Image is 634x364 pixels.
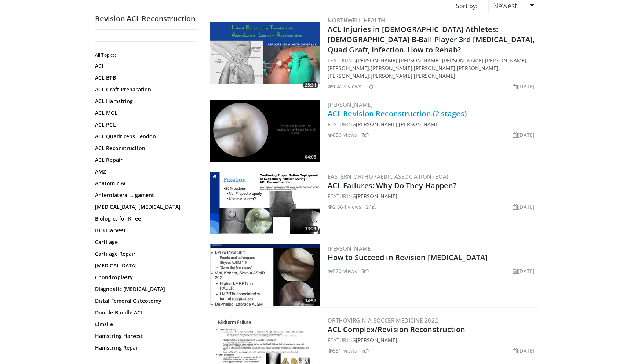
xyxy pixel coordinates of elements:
span: 04:05 [303,154,318,160]
a: [PERSON_NAME] [328,65,369,72]
img: fd060dbe-ec76-4036-8e0e-88d2d6c0f79b.300x170_q85_crop-smart_upscale.jpg [210,100,320,162]
a: [PERSON_NAME] [371,65,412,72]
a: 04:05 [210,100,320,162]
a: How to Succeed in Revision [MEDICAL_DATA] [328,252,488,262]
li: [DATE] [513,203,535,211]
a: ACL Repair [95,156,194,164]
a: Eastern Orthopaedic Association (EOA) [328,173,449,180]
h2: All Topics: [95,52,196,58]
li: 2,664 views [328,203,361,211]
div: FEATURING [328,192,538,200]
div: FEATURING [328,336,538,344]
a: [PERSON_NAME] [356,57,397,64]
a: [PERSON_NAME] [356,121,397,128]
h2: Revision ACL Reconstruction [95,14,198,23]
a: Cartilage Repair [95,250,194,258]
img: 3620af10-4382-4d34-b80e-f420a73ac47f.300x170_q85_crop-smart_upscale.jpg [210,172,320,234]
a: AMZ [95,168,194,175]
li: [DATE] [513,83,535,90]
a: Anatomic ACL [95,180,194,187]
a: [PERSON_NAME] [399,121,440,128]
li: [DATE] [513,347,535,354]
a: [PERSON_NAME] [328,72,369,79]
a: ACL PCL [95,121,194,128]
a: Diagnostic [MEDICAL_DATA] [95,285,194,293]
div: FEATURING , , , , , , , , , [328,57,538,80]
a: ACL Hamstring [95,98,194,105]
a: ACL Injuries in [DEMOGRAPHIC_DATA] Athletes: [DEMOGRAPHIC_DATA] B-Ball Player 3rd [MEDICAL_DATA],... [328,24,535,55]
a: ACL BTB [95,74,194,81]
li: 24 [366,203,376,211]
a: [MEDICAL_DATA] [95,262,194,269]
a: ACI [95,62,194,70]
a: 13:23 [210,172,320,234]
a: Hamstring Harvest [95,332,194,340]
a: [PERSON_NAME] [485,57,526,64]
a: Distal Femoral Osteotomy [95,297,194,305]
a: ACL Quadriceps Tendon [95,133,194,140]
div: FEATURING , [328,120,538,128]
a: ACL Reconstruction [95,145,194,152]
a: Cartilage [95,239,194,246]
a: [PERSON_NAME] [414,65,455,72]
li: 520 views [328,267,357,275]
li: 2 [366,83,373,90]
a: [MEDICAL_DATA] [MEDICAL_DATA] [95,203,194,211]
li: 856 views [328,131,357,139]
a: Biologics for Knee [95,215,194,222]
span: 13:23 [303,226,318,232]
a: Double Bundle ACL [95,309,194,316]
a: ACL Graft Preparation [95,86,194,93]
a: High Tibial Osteotomy [95,356,194,363]
li: 551 views [328,347,357,354]
a: [PERSON_NAME] [442,57,484,64]
a: [PERSON_NAME] [328,245,373,252]
img: 24de137e-9873-41a7-bdd8-dedb6dff7571.300x170_q85_crop-smart_upscale.jpg [210,22,320,84]
li: 1,418 views [328,83,361,90]
img: bb63580c-1ed5-4e59-94a6-d4f3712876c8.300x170_q85_crop-smart_upscale.jpg [210,244,320,306]
span: 14:57 [303,298,318,304]
a: [PERSON_NAME] [356,193,397,200]
a: [PERSON_NAME] [356,336,397,343]
a: ACL Failures: Why Do They Happen? [328,181,456,190]
a: ACL Complex/Revision Reconstruction [328,324,466,334]
a: Northwell Health [328,17,385,24]
a: BTB Harvest [95,227,194,234]
a: [PERSON_NAME] [328,101,373,108]
li: [DATE] [513,267,535,275]
a: ACL MCL [95,109,194,117]
a: [PERSON_NAME] [399,57,440,64]
span: Newest [493,1,517,11]
li: 7 [361,131,369,139]
a: [PERSON_NAME] [457,65,498,72]
a: Elmslie [95,321,194,328]
li: 3 [361,267,369,275]
a: Hamstring Repair [95,344,194,352]
a: Anterolateral Ligament [95,192,194,199]
a: 25:31 [210,22,320,84]
span: 25:31 [303,82,318,88]
a: Chondroplasty [95,274,194,281]
li: 7 [361,347,369,354]
a: 14:57 [210,244,320,306]
li: [DATE] [513,131,535,139]
a: ACL Revision Reconstruction (2 stages) [328,109,467,119]
a: [PERSON_NAME] [PERSON_NAME] [371,72,455,79]
a: OrthoVirginia Soccer Medicine 2022 [328,317,438,324]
